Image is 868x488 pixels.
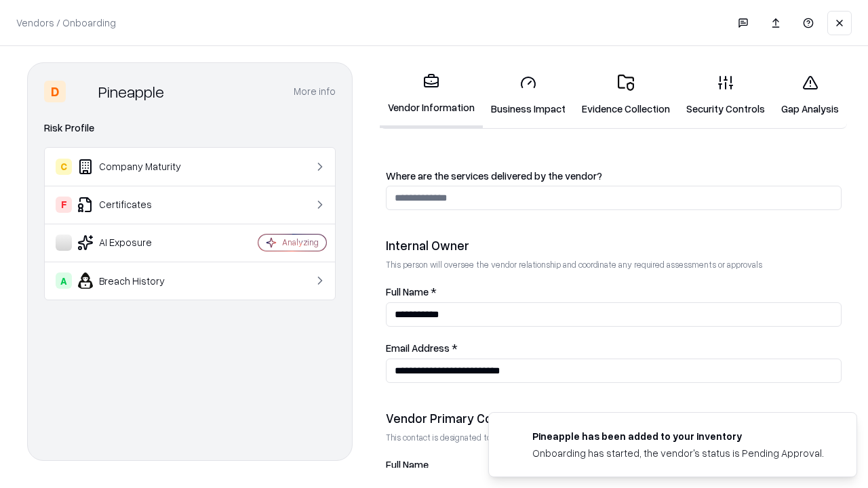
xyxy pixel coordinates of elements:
[56,159,72,175] div: C
[386,287,842,297] label: Full Name *
[386,460,842,470] label: Full Name
[773,64,847,127] a: Gap Analysis
[532,429,824,443] div: Pineapple has been added to your inventory
[282,237,319,248] div: Analyzing
[678,64,773,127] a: Security Controls
[71,81,93,102] img: Pineapple
[294,79,336,104] button: More info
[386,237,842,253] div: Internal Owner
[56,197,72,213] div: F
[380,62,483,128] a: Vendor Information
[56,197,218,213] div: Certificates
[386,171,842,181] label: Where are the services delivered by the vendor?
[386,432,842,443] p: This contact is designated to receive the assessment request from Shift
[532,446,824,460] div: Onboarding has started, the vendor's status is Pending Approval.
[98,81,164,102] div: Pineapple
[44,120,336,136] div: Risk Profile
[56,272,218,289] div: Breach History
[483,64,574,127] a: Business Impact
[574,64,678,127] a: Evidence Collection
[56,272,72,289] div: A
[16,16,116,30] p: Vendors / Onboarding
[386,410,842,426] div: Vendor Primary Contact
[505,429,521,445] img: pineappleenergy.com
[386,259,842,270] p: This person will oversee the vendor relationship and coordinate any required assessments or appro...
[56,235,218,251] div: AI Exposure
[56,159,218,175] div: Company Maturity
[386,343,842,353] label: Email Address *
[44,81,66,102] div: D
